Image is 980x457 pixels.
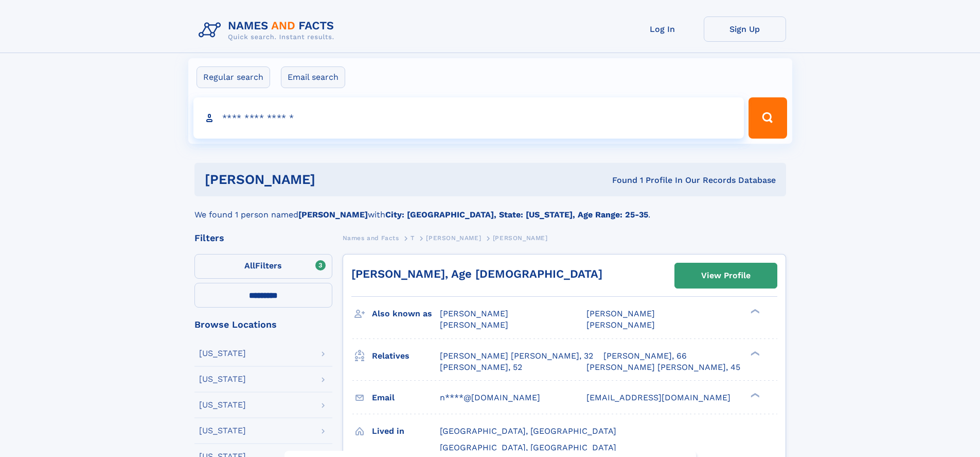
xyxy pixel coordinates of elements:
[199,427,246,435] div: [US_STATE]
[199,349,246,358] div: [US_STATE]
[675,263,777,288] a: View Profile
[199,401,246,409] div: [US_STATE]
[298,210,368,219] b: [PERSON_NAME]
[194,233,332,243] div: Filters
[701,264,751,287] div: View Profile
[194,320,332,329] div: Browse Locations
[493,234,548,242] span: [PERSON_NAME]
[244,261,255,270] span: All
[748,350,760,357] div: ❯
[464,175,776,186] div: Found 1 Profile In Our Records Database
[193,97,744,139] input: search input
[194,196,786,221] div: We found 1 person named with .
[586,393,730,402] span: [EMAIL_ADDRESS][DOMAIN_NAME]
[440,426,616,436] span: [GEOGRAPHIC_DATA], [GEOGRAPHIC_DATA]
[385,210,648,219] b: City: [GEOGRAPHIC_DATA], State: [US_STATE], Age Range: 25-35
[281,66,345,88] label: Email search
[199,375,246,383] div: [US_STATE]
[411,231,415,244] a: T
[748,392,760,398] div: ❯
[586,362,740,373] a: [PERSON_NAME] [PERSON_NAME], 45
[343,231,399,244] a: Names and Facts
[372,305,440,323] h3: Also known as
[426,231,481,244] a: [PERSON_NAME]
[372,347,440,365] h3: Relatives
[440,362,522,373] a: [PERSON_NAME], 52
[351,267,602,280] a: [PERSON_NAME], Age [DEMOGRAPHIC_DATA]
[621,16,704,42] a: Log In
[440,309,508,318] span: [PERSON_NAME]
[748,308,760,315] div: ❯
[603,350,687,362] a: [PERSON_NAME], 66
[194,16,343,44] img: Logo Names and Facts
[372,389,440,407] h3: Email
[194,254,332,279] label: Filters
[440,443,616,452] span: [GEOGRAPHIC_DATA], [GEOGRAPHIC_DATA]
[372,422,440,440] h3: Lived in
[440,350,593,362] a: [PERSON_NAME] [PERSON_NAME], 32
[749,97,787,139] button: Search Button
[704,16,786,42] a: Sign Up
[440,320,508,330] span: [PERSON_NAME]
[426,234,481,242] span: [PERSON_NAME]
[197,66,270,88] label: Regular search
[586,309,655,318] span: [PERSON_NAME]
[586,320,655,330] span: [PERSON_NAME]
[205,173,464,186] h1: [PERSON_NAME]
[411,234,415,242] span: T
